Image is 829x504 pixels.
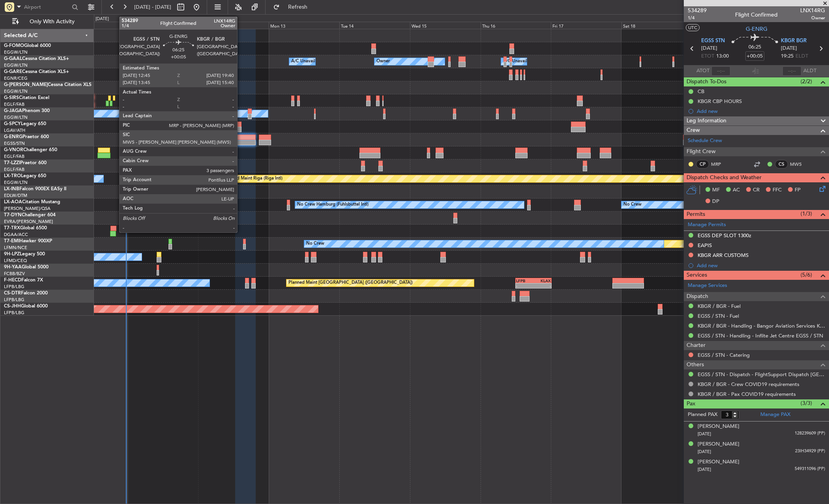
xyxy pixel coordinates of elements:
span: Flight Crew [687,147,716,156]
span: LNX14RG [800,6,825,15]
span: 549311096 (PP) [795,466,825,472]
span: FP [795,186,801,194]
div: Wed 15 [410,22,481,29]
a: G-ENRGPraetor 600 [4,135,49,139]
a: [PERSON_NAME]/QSA [4,206,51,212]
a: LFPB/LBG [4,284,24,290]
span: CR [753,186,760,194]
div: No Crew [623,199,642,211]
span: Dispatch Checks and Weather [687,173,762,182]
a: G-[PERSON_NAME]Cessna Citation XLS [4,82,92,87]
div: Sun 12 [198,22,269,29]
a: G-FOMOGlobal 6000 [4,43,51,48]
span: 9H-YAA [4,265,22,270]
a: EGGW/LTN [4,180,28,185]
div: Fri 17 [551,22,621,29]
a: EGSS / STN - Handling - Inflite Jet Centre EGSS / STN [698,332,823,339]
a: LFMD/CEQ [4,258,27,264]
span: T7-EMI [4,239,19,244]
a: 9H-LPZLegacy 500 [4,252,45,257]
button: Only With Activity [9,15,86,28]
span: Refresh [281,4,314,10]
a: EVRA/[PERSON_NAME] [4,219,53,225]
span: (5/6) [801,271,812,279]
button: Refresh [269,1,317,13]
span: Dispatch [687,292,708,301]
span: 9H-LPZ [4,252,20,257]
div: [PERSON_NAME] [698,440,739,448]
div: EAPIS [698,242,712,249]
div: No Crew Hamburg (Fuhlsbuttel Intl) [297,199,369,211]
span: 128239609 (PP) [795,430,825,437]
div: CS [775,160,788,169]
a: T7-DYNChallenger 604 [4,213,56,217]
div: No Crew [306,238,324,250]
span: Dispatch To-Dos [687,77,726,86]
a: LFPB/LBG [4,310,24,316]
a: LFMN/NCE [4,245,27,251]
div: Tue 14 [339,22,410,29]
span: AC [733,186,740,194]
span: [DATE] - [DATE] [134,4,171,11]
span: Pax [687,399,695,408]
a: F-HECDFalcon 7X [4,278,43,283]
span: CS-DTR [4,291,21,296]
span: Leg Information [687,116,726,126]
div: Owner [376,56,390,67]
a: EGSS / STN - Dispatch - FlightSupport Dispatch [GEOGRAPHIC_DATA] [698,371,825,378]
span: G-JAGA [4,109,22,113]
div: KBGR ARR CUSTOMS [698,252,749,259]
span: (3/3) [801,399,812,407]
a: LGAV/ATH [4,127,25,133]
span: 1/4 [688,15,707,21]
span: DP [712,198,719,206]
a: T7-TRXGlobal 6500 [4,226,47,230]
span: CS-JHH [4,304,21,309]
a: KBGR / BGR - Fuel [698,303,741,309]
span: G-SPCY [4,122,21,126]
a: MRP [711,161,729,168]
a: KBGR / BGR - Crew COVID19 requirements [698,381,799,388]
a: G-GARECessna Citation XLS+ [4,69,69,74]
span: G-FOMO [4,43,24,48]
a: MWS [790,161,808,168]
span: [DATE] [701,45,717,52]
span: T7-DYN [4,213,22,217]
a: Manage PAX [760,411,790,419]
span: [DATE] [698,467,711,472]
div: LFPB [516,278,533,283]
span: 06:25 [749,43,761,51]
div: CB [698,88,704,95]
span: G-GARE [4,69,22,74]
a: LX-INBFalcon 900EX EASy II [4,187,66,191]
label: Planned PAX [688,411,717,419]
a: FCBB/BZV [4,271,25,277]
div: Thu 16 [481,22,551,29]
div: A/C Unavailable [503,56,536,67]
span: Others [687,360,704,369]
a: G-JAGAPhenom 300 [4,109,50,113]
a: T7-LZZIPraetor 600 [4,161,47,165]
span: MF [712,186,720,194]
a: EGLF/FAB [4,167,24,172]
input: Airport [24,1,69,13]
span: Charter [687,341,705,350]
a: KBGR / BGR - Pax COVID19 requirements [698,391,796,397]
span: G-[PERSON_NAME] [4,82,48,87]
a: EGGW/LTN [4,114,28,120]
span: Permits [687,210,705,219]
a: KBGR / BGR - Handling - Bangor Aviation Services KBGR / BGR [698,322,825,329]
span: G-GAAL [4,56,22,61]
a: T7-EMIHawker 900XP [4,239,52,244]
span: (1/3) [801,210,812,218]
div: Planned Maint Riga (Riga Intl) [223,173,283,185]
a: LX-TROLegacy 650 [4,174,46,178]
span: ALDT [803,67,816,75]
div: [PERSON_NAME] [698,458,739,466]
span: F-HECD [4,278,21,283]
div: - [533,283,551,288]
span: EGSS STN [701,37,725,45]
a: EGSS / STN - Fuel [698,313,739,319]
a: Manage Services [688,282,727,290]
div: Add new [697,262,825,269]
